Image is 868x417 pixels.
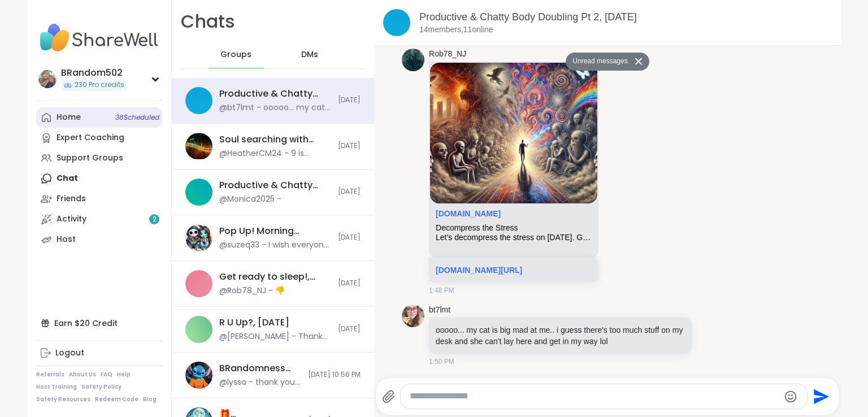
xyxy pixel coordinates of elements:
img: Pop Up! Morning Session!, Oct 14 [185,224,212,251]
img: Productive & Chatty Body Doubling Pt 2, Oct 14 [185,87,212,114]
a: Activity2 [36,209,162,229]
a: Host Training [36,383,77,391]
div: @HeatherCM24 - 9 is 2000's / 2000's pop. we'll go with that one [219,148,331,159]
img: R U Up?, Oct 14 [185,316,212,343]
div: Let’s decompress the stress on [DATE]. Good company is invited as well as beautiful souls as alwa... [436,233,592,242]
span: [DATE] [338,324,361,334]
img: https://sharewell-space-live.sfo3.digitaloceanspaces.com/user-generated/d217f4ee-b0aa-447a-96ea-8... [402,49,424,71]
a: Safety Policy [81,383,121,391]
div: @suzeq33 - I wish everyone a good day. Thanks for keeping me company. [219,240,331,251]
h1: Chats [181,9,235,34]
p: 14 members, 11 online [419,24,493,36]
img: ShareWell Nav Logo [36,18,162,58]
div: Get ready to sleep!, [DATE] [219,271,331,283]
div: @Monica2025 - [219,194,281,205]
a: Expert Coaching [36,128,162,148]
span: [DATE] [338,141,361,151]
div: Activity [57,214,86,225]
a: Help [117,371,131,379]
button: Send [808,384,833,409]
span: 1:50 PM [429,357,454,367]
div: @lyssa - thank you [PERSON_NAME] [219,377,301,388]
span: [DATE] [338,95,361,105]
a: About Us [69,371,96,379]
a: Friends [36,189,162,209]
img: BRandomness last call, Oct 13 [185,362,212,389]
a: Rob78_NJ [429,49,466,60]
span: [DATE] [338,187,361,197]
div: Home [57,112,81,123]
a: Logout [36,343,162,363]
a: Blog [143,396,157,403]
div: @Rob78_NJ - 👎 [219,285,285,297]
a: Safety Resources [36,396,90,403]
div: @bt7lmt - ooooo... my cat is big mad at me.. i guess there's too much stuff on my desk and she ca... [219,102,331,114]
button: Emoji picker [784,390,797,403]
div: Support Groups [57,153,123,164]
span: [DATE] [338,279,361,288]
span: DMs [301,49,318,60]
a: Redeem Code [95,396,138,403]
a: Home38Scheduled [36,107,162,128]
div: @[PERSON_NAME] - Thank you for the readings [DATE] [PERSON_NAME]! [219,331,331,342]
div: Friends [57,193,86,205]
div: Soul searching with music -Special topic edition! , [DATE] [219,133,331,146]
p: ooooo... my cat is big mad at me.. i guess there's too much stuff on my desk and she can't lay he... [436,324,685,347]
img: https://sharewell-space-live.sfo3.digitaloceanspaces.com/user-generated/88ba1641-f8b8-46aa-8805-2... [402,305,424,327]
div: R U Up?, [DATE] [219,316,289,329]
div: Pop Up! Morning Session!, [DATE] [219,225,331,237]
span: 2 [153,215,157,224]
a: Support Groups [36,148,162,168]
span: 230 Pro credits [75,80,124,90]
span: 1:48 PM [429,285,454,296]
a: bt7lmt [429,305,450,316]
img: BRandom502 [38,70,57,88]
a: Host [36,229,162,250]
div: Productive & Chatty Body Doubling Pt 1, [DATE] [219,179,331,192]
img: Get ready to sleep!, Oct 13 [185,270,212,297]
a: Attachment [436,209,501,218]
div: Earn $20 Credit [36,313,162,333]
span: [DATE] [338,233,361,242]
button: Unread messages [566,53,631,71]
div: Host [57,234,76,245]
div: BRandom502 [61,67,127,79]
img: Soul searching with music -Special topic edition! , Oct 13 [185,133,212,160]
img: Productive & Chatty Body Doubling Pt 1, Oct 14 [185,179,212,206]
textarea: Type your message [410,390,779,402]
span: [DATE] 10:56 PM [308,370,361,380]
div: Decompress the Stress [436,223,592,233]
div: BRandomness last call, [DATE] [219,362,301,375]
a: FAQ [101,371,112,379]
div: Logout [55,347,84,359]
img: Decompress the Stress [430,63,597,203]
a: Productive & Chatty Body Doubling Pt 2, [DATE] [419,11,637,23]
span: Groups [220,49,251,60]
a: [DOMAIN_NAME][URL] [436,266,522,275]
a: Referrals [36,371,64,379]
div: Productive & Chatty Body Doubling Pt 2, [DATE] [219,88,331,100]
img: Productive & Chatty Body Doubling Pt 2, Oct 14 [383,9,410,36]
span: 38 Scheduled [115,113,159,122]
div: Expert Coaching [57,132,124,144]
